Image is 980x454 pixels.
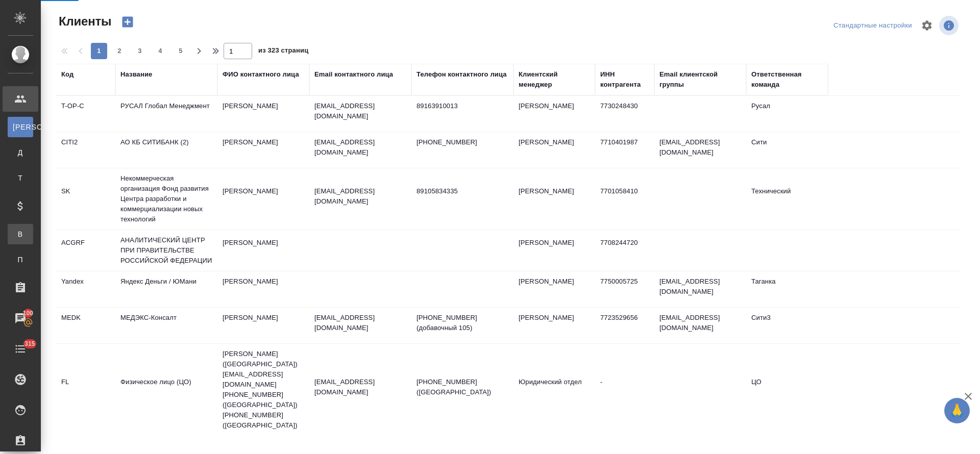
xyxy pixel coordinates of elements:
span: 100 [17,308,40,318]
span: Т [13,173,28,183]
div: Телефон контактного лица [416,69,507,80]
span: 2 [111,46,128,56]
button: 4 [152,43,168,59]
td: FL [56,372,115,408]
td: 7730248430 [595,96,654,132]
div: split button [831,18,915,34]
td: РУСАЛ Глобал Менеджмент [115,96,217,132]
td: MEDK [56,308,115,343]
a: Т [8,168,33,188]
span: 315 [18,339,41,349]
td: Физическое лицо (ЦО) [115,372,217,408]
td: ЦО [746,372,828,408]
span: [PERSON_NAME] [13,122,28,132]
td: T-OP-C [56,96,115,132]
p: 89105834335 [416,186,508,196]
span: 4 [152,46,168,56]
div: Код [61,69,73,80]
td: [EMAIL_ADDRESS][DOMAIN_NAME] [654,271,746,307]
td: Таганка [746,271,828,307]
span: В [13,229,28,239]
div: Email контактного лица [314,69,393,80]
p: 89163910013 [416,101,508,111]
p: [EMAIL_ADDRESS][DOMAIN_NAME] [314,377,406,397]
td: Yandex [56,271,115,307]
td: [PERSON_NAME] [513,132,595,168]
td: АО КБ СИТИБАНК (2) [115,132,217,168]
span: П [13,255,28,265]
td: Некоммерческая организация Фонд развития Центра разработки и коммерциализации новых технологий [115,168,217,230]
p: [EMAIL_ADDRESS][DOMAIN_NAME] [314,137,406,158]
td: Технический [746,181,828,217]
button: 5 [173,43,189,59]
span: Посмотреть информацию [939,16,961,35]
td: Сити [746,132,828,168]
td: [PERSON_NAME] [513,271,595,307]
p: [EMAIL_ADDRESS][DOMAIN_NAME] [314,186,406,207]
td: Яндекс Деньги / ЮМани [115,271,217,307]
td: [PERSON_NAME] [217,271,309,307]
p: [EMAIL_ADDRESS][DOMAIN_NAME] [314,313,406,333]
td: МЕДЭКС-Консалт [115,308,217,343]
td: - [595,372,654,408]
span: 5 [173,46,189,56]
span: Д [13,147,28,158]
p: [PHONE_NUMBER] (добавочный 105) [416,313,508,333]
a: 315 [3,336,38,362]
div: Название [120,69,152,80]
td: АНАЛИТИЧЕСКИЙ ЦЕНТР ПРИ ПРАВИТЕЛЬСТВЕ РОССИЙСКОЙ ФЕДЕРАЦИИ [115,230,217,271]
button: 3 [132,43,148,59]
td: [EMAIL_ADDRESS][DOMAIN_NAME] [654,308,746,343]
a: [PERSON_NAME] [8,117,33,137]
td: SK [56,181,115,217]
a: 100 [3,306,38,331]
span: 3 [132,46,148,56]
td: [EMAIL_ADDRESS][DOMAIN_NAME] [654,132,746,168]
p: [EMAIL_ADDRESS][DOMAIN_NAME] [314,101,406,121]
td: Юридический отдел [513,372,595,408]
div: ФИО контактного лица [223,69,299,80]
a: Д [8,142,33,163]
td: CITI2 [56,132,115,168]
a: П [8,249,33,270]
td: 7710401987 [595,132,654,168]
button: 2 [111,43,128,59]
td: [PERSON_NAME] [513,96,595,132]
td: [PERSON_NAME] [217,308,309,343]
td: 7723529656 [595,308,654,343]
button: Создать [115,13,140,31]
td: 7701058410 [595,181,654,217]
td: ACGRF [56,233,115,268]
button: 🙏 [944,398,970,423]
td: [PERSON_NAME] [513,181,595,217]
p: [PHONE_NUMBER] ([GEOGRAPHIC_DATA]) [416,377,508,397]
span: 🙏 [948,400,966,421]
span: из 323 страниц [258,44,308,59]
td: 7708244720 [595,233,654,268]
div: Клиентский менеджер [519,69,590,90]
td: Русал [746,96,828,132]
td: 7750005725 [595,271,654,307]
td: [PERSON_NAME] ([GEOGRAPHIC_DATA]) [EMAIL_ADDRESS][DOMAIN_NAME] [PHONE_NUMBER] ([GEOGRAPHIC_DATA])... [217,344,309,436]
span: Настроить таблицу [915,13,939,38]
div: ИНН контрагента [600,69,649,90]
div: Ответственная команда [751,69,823,90]
td: [PERSON_NAME] [513,308,595,343]
span: Клиенты [56,13,111,30]
td: Сити3 [746,308,828,343]
div: Email клиентской группы [659,69,741,90]
td: [PERSON_NAME] [513,233,595,268]
td: [PERSON_NAME] [217,233,309,268]
td: [PERSON_NAME] [217,96,309,132]
p: [PHONE_NUMBER] [416,137,508,147]
td: [PERSON_NAME] [217,181,309,217]
td: [PERSON_NAME] [217,132,309,168]
a: В [8,224,33,244]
